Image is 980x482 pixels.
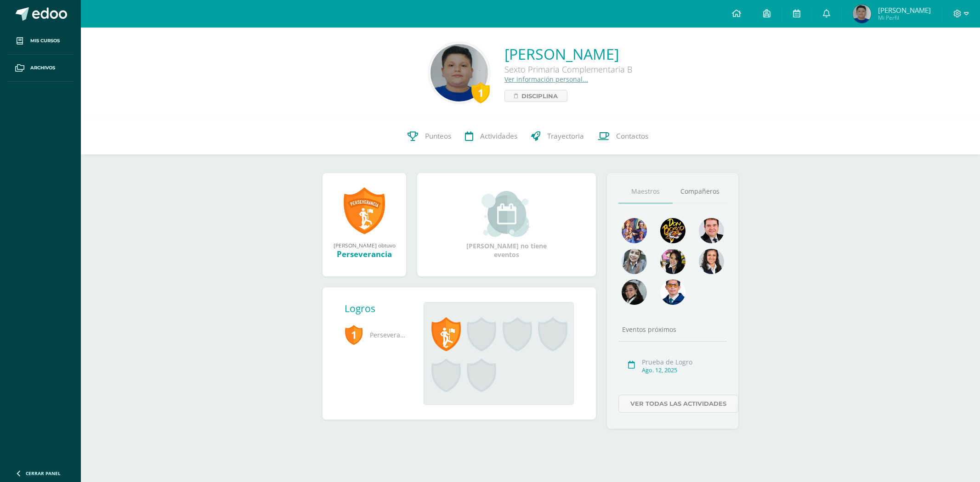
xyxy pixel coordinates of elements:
[622,280,647,305] img: 6377130e5e35d8d0020f001f75faf696.png
[660,249,685,274] img: ddcb7e3f3dd5693f9a3e043a79a89297.png
[504,44,632,64] a: [PERSON_NAME]
[425,131,451,141] span: Punteos
[7,28,74,55] a: Mis cursos
[591,118,655,155] a: Contactos
[345,302,416,315] div: Logros
[401,118,458,155] a: Punteos
[642,366,724,374] div: Ago. 12, 2025
[673,180,727,203] a: Compañeros
[504,75,588,84] a: Ver información personal...
[618,325,727,334] div: Eventos próximos
[458,118,524,155] a: Actividades
[547,131,584,141] span: Trayectoria
[618,395,738,413] a: Ver todas las actividades
[616,131,648,141] span: Contactos
[699,218,724,243] img: 79570d67cb4e5015f1d97fde0ec62c05.png
[345,322,409,347] span: Perseverancia
[480,131,517,141] span: Actividades
[482,191,532,237] img: event_small.png
[7,55,74,82] a: Archivos
[26,470,61,476] span: Cerrar panel
[618,180,673,203] a: Maestros
[521,90,558,101] span: Disciplina
[660,280,685,305] img: 07eb4d60f557dd093c6c8aea524992b7.png
[431,44,488,101] img: 5b73bed918f6a72445de79c2eed81cb7.png
[642,358,724,366] div: Prueba de Logro
[461,191,553,259] div: [PERSON_NAME] no tiene eventos
[332,249,397,259] div: Perseverancia
[504,64,632,75] div: Sexto Primaria Complementaria B
[660,218,685,243] img: 29fc2a48271e3f3676cb2cb292ff2552.png
[622,218,647,243] img: 88256b496371d55dc06d1c3f8a5004f4.png
[524,118,591,155] a: Trayectoria
[345,324,363,345] span: 1
[332,241,397,249] div: [PERSON_NAME] obtuvo
[471,82,490,103] div: 1
[504,90,567,102] a: Disciplina
[853,5,871,23] img: 57a48d8702f892de463ac40911e205c9.png
[878,14,931,22] span: Mi Perfil
[878,6,931,15] span: [PERSON_NAME]
[30,37,60,45] span: Mis cursos
[699,249,724,274] img: 7e15a45bc4439684581270cc35259faa.png
[30,64,55,72] span: Archivos
[622,249,647,274] img: 45bd7986b8947ad7e5894cbc9b781108.png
